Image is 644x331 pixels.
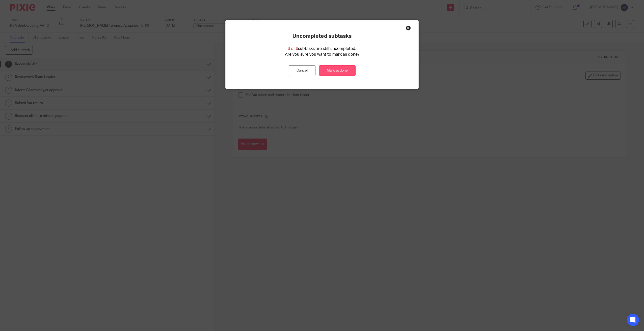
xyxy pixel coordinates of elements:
[288,46,356,52] p: subtasks are still uncompleted.
[406,25,411,30] div: Close this dialog window
[285,52,359,57] p: Are you sure you want to mark as done?
[288,47,298,51] span: 6 of 6
[292,33,352,40] p: Uncompleted subtasks
[319,65,356,76] a: Mark as done
[289,65,315,76] button: Cancel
